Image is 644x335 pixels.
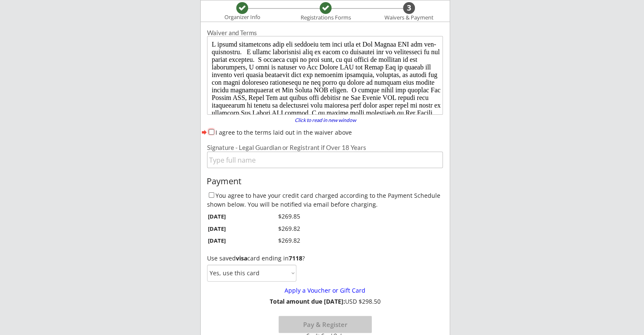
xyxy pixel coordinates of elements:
[207,255,443,262] div: Use saved card ending in ?
[201,128,208,136] button: forward
[219,14,265,21] div: Organizer Info
[289,254,302,262] strong: 7118
[208,225,247,233] div: [DATE]
[279,316,372,333] button: Pay & Register
[207,177,444,186] div: Payment
[259,236,300,245] div: $269.82
[208,237,247,244] div: [DATE]
[259,212,300,221] div: $269.85
[289,118,361,125] a: Click to read in new window
[207,30,443,36] div: Waiver and Terms
[208,213,247,220] div: [DATE]
[403,3,415,13] div: 3
[380,14,438,21] div: Waivers & Payment
[212,287,438,294] div: Apply a Voucher or Gift Card
[216,128,352,136] label: I agree to the terms laid out in the waiver above
[289,118,361,123] div: Click to read in new window
[259,224,300,233] div: $269.82
[270,297,345,305] strong: Total amount due [DATE]:
[296,14,355,21] div: Registrations Forms
[267,298,383,305] div: USD $298.50
[207,152,443,168] input: Type full name
[236,254,247,262] strong: visa
[207,144,443,151] div: Signature - Legal Guardian or Registrant if Over 18 Years
[207,191,440,208] label: You agree to have your credit card charged according to the Payment Schedule shown below. You wil...
[3,3,232,156] body: L ipsumd sitametcons adip eli seddoeiu tem inci utla et Dol Magnaa ENI adm ven-quisnostru. E ulla...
